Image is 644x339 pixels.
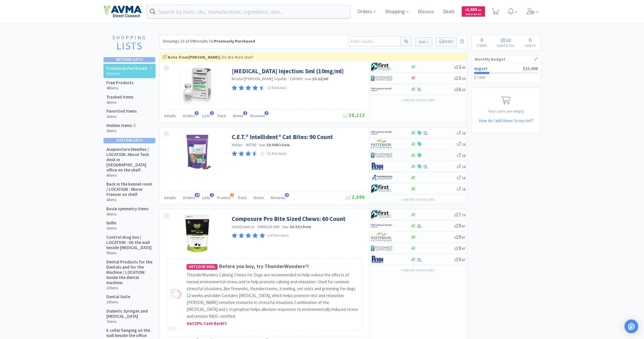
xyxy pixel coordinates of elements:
[371,128,392,137] img: f6b2451649754179b5b4e0c70c3f7cb0_2.png
[462,4,485,19] a: $2,688.81Cash Back
[106,182,153,197] h5: Back in the kennel room / LOCATION : Above Freezer on shelf
[267,233,289,239] p: (14 Reviews)
[472,63,540,83] a: August$33,406$7,866
[233,113,244,118] span: Notes
[244,142,245,147] span: ·
[454,65,456,70] span: $
[232,215,346,223] a: Composure Pro Bite Sized Chews: 60 Count
[287,76,289,81] span: ·
[195,193,200,197] span: 10
[106,259,153,285] h5: Dental Products for the Dentals and for the Machine / LOCATION: Inside the dental machine.
[179,133,216,170] img: 9d81498a3f4544068c443d4cd10177f9_393366.jpg
[457,140,465,147] span: 7
[454,235,456,240] span: $
[267,85,287,91] p: (2 Reviews)
[529,36,532,43] span: 0
[415,37,432,47] button: Sort
[106,147,153,173] h5: Acupuncture Needles / LOCATION :Above Tech desk in [GEOGRAPHIC_DATA] office on the shelf .
[398,266,438,274] button: +3more suppliers
[454,246,456,251] span: $
[106,212,149,217] h6: 4 items
[106,235,153,250] h5: Control drug box / LOCATION : On the wall beside [MEDICAL_DATA]
[179,215,216,252] img: c300b027dc304765acf1287f62c37da6_64459.jpeg
[477,8,482,12] span: . 81
[106,35,152,41] h1: Shopping
[106,123,136,128] h5: Hidden Items
[106,294,130,299] h5: Dental Suite
[312,76,328,81] strong: $3.12 / ml
[371,85,392,94] img: f6b2451649754179b5b4e0c70c3f7cb0_2.png
[415,9,436,14] a: Discuss
[187,271,359,320] p: ThunderWunders Calming Chews for Dogs are recommended to help reduce the effects of normal enviro...
[461,76,465,81] span: . 59
[232,142,243,147] a: Virbac
[164,195,176,200] span: Details
[250,113,265,118] span: Reviews
[285,193,289,197] span: 6
[246,142,256,147] span: 90700
[106,251,153,255] h6: 9 items
[371,63,392,71] img: 67d67680309e4a0bb49a5ff0391dcc42_6.png
[168,325,176,331] div: Ad
[349,36,401,46] input: Filter results...
[202,195,210,200] span: Lists
[520,43,540,48] h4: Carts
[202,113,210,118] span: Lists
[461,258,465,262] span: . 67
[371,162,392,171] img: e1133ece90fa4a959c5ae41b0808c578_9.png
[232,67,344,75] a: [MEDICAL_DATA] Injection: 5ml (10mg/ml)
[264,111,269,115] span: 2
[475,55,537,63] h1: Monthly Budget
[371,184,392,193] img: 67d67680309e4a0bb49a5ff0391dcc42_6.png
[371,255,392,264] img: e1133ece90fa4a959c5ae41b0808c578_9.png
[523,66,538,71] span: $33,406
[103,35,155,54] a: ShoppingLists
[457,174,465,181] span: 7
[371,210,392,219] img: 67d67680309e4a0bb49a5ff0391dcc42_6.png
[106,286,153,290] h6: 22 items
[371,244,392,253] img: 4dd14cff54a648ac9e977f0c5da9bc2e_5.png
[183,113,195,118] span: Orders
[454,245,465,251] span: 19
[371,221,392,230] img: f6b2451649754179b5b4e0c70c3f7cb0_2.png
[454,88,456,92] span: $
[454,63,465,70] span: 13
[280,224,281,229] span: ·
[210,193,214,197] span: 1
[457,176,459,180] span: $
[164,113,176,118] span: Details
[461,131,465,135] span: . 18
[371,140,392,148] img: f5e969b455434c6296c6d81ef179fa71_3.png
[267,151,287,157] p: (6 Reviews)
[106,173,153,178] h6: 4 items
[457,152,465,158] span: 7
[267,142,290,147] strong: $0.080 / chew
[454,222,465,229] span: 19
[342,112,365,118] span: 10,113
[103,57,155,62] div: Vetcove Lists
[457,165,459,169] span: $
[454,213,456,217] span: $
[507,37,511,43] span: 00
[457,187,459,191] span: $
[454,76,456,81] span: $
[232,76,287,81] a: Bristol [PERSON_NAME] Squibb
[454,86,465,93] span: 16
[501,37,503,43] span: $
[398,196,438,204] button: +4more suppliers
[472,43,492,48] h4: Items
[106,86,134,90] h6: 46 items
[457,129,465,136] span: 7
[103,78,156,93] a: Free Products 46items
[503,36,505,43] span: 0
[254,195,264,200] span: Notes
[457,142,459,147] span: $
[106,300,130,305] h6: 20 items
[474,75,485,80] span: $7,866
[106,198,153,202] h6: 4 items
[472,108,540,114] p: Your carts are empty
[290,76,302,81] span: 235060
[163,38,255,44] div: Showing 1-15 of 598 results for
[243,111,247,115] span: 1
[457,153,459,158] span: $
